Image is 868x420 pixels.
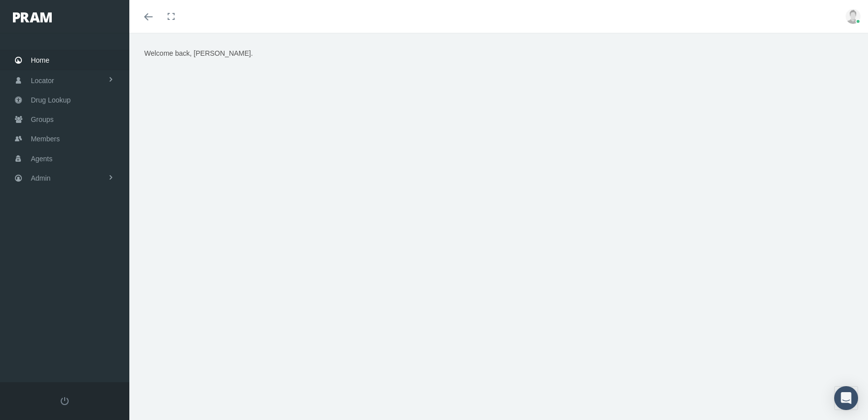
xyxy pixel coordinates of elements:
[31,71,54,90] span: Locator
[144,49,253,57] span: Welcome back, [PERSON_NAME].
[31,51,49,70] span: Home
[834,386,858,410] div: Open Intercom Messenger
[846,9,861,24] img: user-placeholder.jpg
[31,91,71,109] span: Drug Lookup
[31,110,54,129] span: Groups
[13,12,52,22] img: PRAM_20_x_78.png
[31,129,60,148] span: Members
[31,169,51,188] span: Admin
[31,149,53,168] span: Agents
